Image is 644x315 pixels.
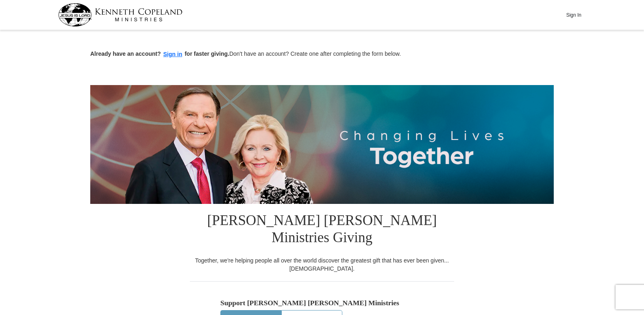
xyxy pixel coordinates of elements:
[161,50,185,59] button: Sign in
[190,204,454,256] h1: [PERSON_NAME] [PERSON_NAME] Ministries Giving
[220,299,424,307] h5: Support [PERSON_NAME] [PERSON_NAME] Ministries
[58,3,183,26] img: kcm-header-logo.svg
[90,50,554,59] p: Don't have an account? Create one after completing the form below.
[561,9,586,21] button: Sign In
[190,256,454,273] div: Together, we're helping people all over the world discover the greatest gift that has ever been g...
[90,50,229,57] strong: Already have an account? for faster giving.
